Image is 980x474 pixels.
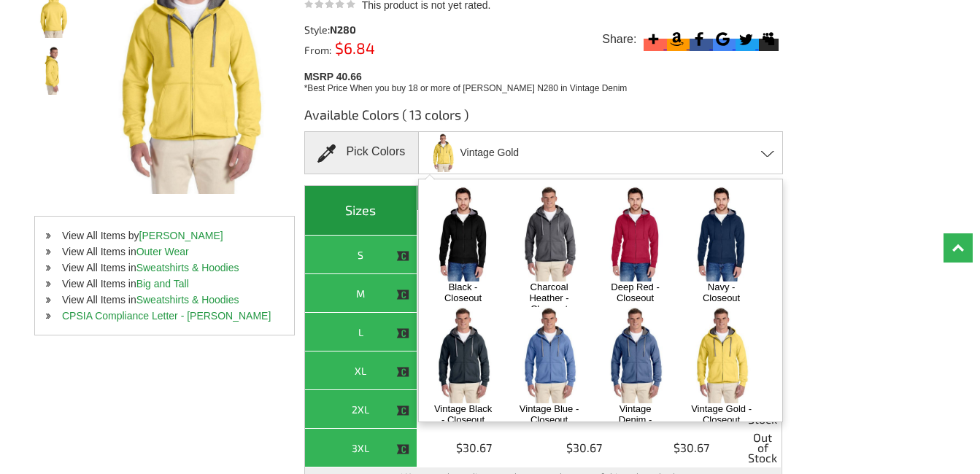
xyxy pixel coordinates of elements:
img: Deep Red [597,186,674,281]
img: This item is CLOSEOUT! [396,288,409,301]
a: Vintage Black - Closeout [432,403,494,425]
svg: Myspace [759,29,779,49]
span: Out of Stock [748,394,777,424]
li: View All Items in [35,260,294,276]
img: This item is CLOSEOUT! [396,443,409,456]
a: Big and Tall [136,278,189,290]
td: $30.67 [417,429,530,467]
li: View All Items by [35,228,294,244]
a: Outer Wear [136,246,189,257]
div: Pick Colors [304,131,419,174]
a: Black - Closeout [432,281,494,303]
a: CPSIA Compliance Letter - [PERSON_NAME] [62,310,271,322]
span: $6.84 [331,39,375,57]
svg: Facebook [690,29,709,49]
img: This item is CLOSEOUT! [396,365,409,378]
th: XL [305,351,418,390]
img: Navy [683,186,760,281]
a: Sweatshirts & Hoodies [136,262,239,273]
th: 2XL [305,390,418,429]
span: Vintage Gold [460,140,519,166]
th: Sizes [305,186,418,236]
a: Vintage Denim - Closeout [604,403,666,436]
a: Vintage Gold - Closeout [690,403,752,425]
img: Vintage Gold [683,307,760,403]
li: View All Items in [35,276,294,292]
h3: Available Colors ( 13 colors ) [304,106,783,131]
a: Navy - Closeout [690,281,752,303]
span: Share: [602,32,636,47]
a: Sweatshirts & Hoodies [136,294,239,306]
td: $30.67 [530,429,638,467]
li: View All Items in [35,292,294,308]
img: Vintage Blue [511,307,587,403]
a: Charcoal Heather - Closeout [518,281,580,314]
li: View All Items in [35,244,294,260]
a: Deep Red - Closeout [604,281,666,303]
img: Charcoal Heather [511,186,587,281]
th: L [305,313,418,351]
span: *Best Price When you buy 18 or more of [PERSON_NAME] N280 in Vintage Denim [304,83,628,93]
img: This item is CLOSEOUT! [396,404,409,417]
svg: Google Bookmark [713,29,733,49]
svg: More [644,29,663,49]
div: Style: [304,25,425,35]
span: Out of Stock [748,432,777,463]
div: MSRP 40.66 [304,67,787,95]
img: Hanes N280 Men's Nano Full Zip Hoodie Sweatshirt [34,47,73,95]
a: Vintage Blue - Closeout [518,403,580,425]
img: This item is CLOSEOUT! [396,327,409,340]
span: N280 [330,23,356,36]
img: hanes_N280_vintage-gold.jpg [428,133,458,172]
a: [PERSON_NAME] [139,230,223,241]
th: S [305,236,418,274]
img: Vintage Denim [597,307,674,403]
td: $30.67 [638,429,744,467]
img: Vintage Black [425,307,501,403]
th: 3XL [305,429,418,467]
div: From: [304,42,425,55]
svg: Amazon [667,29,687,49]
th: M [305,274,418,313]
a: Top [944,233,973,263]
svg: Twitter [736,29,755,49]
img: This item is CLOSEOUT! [396,249,409,263]
img: Black [425,186,501,281]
